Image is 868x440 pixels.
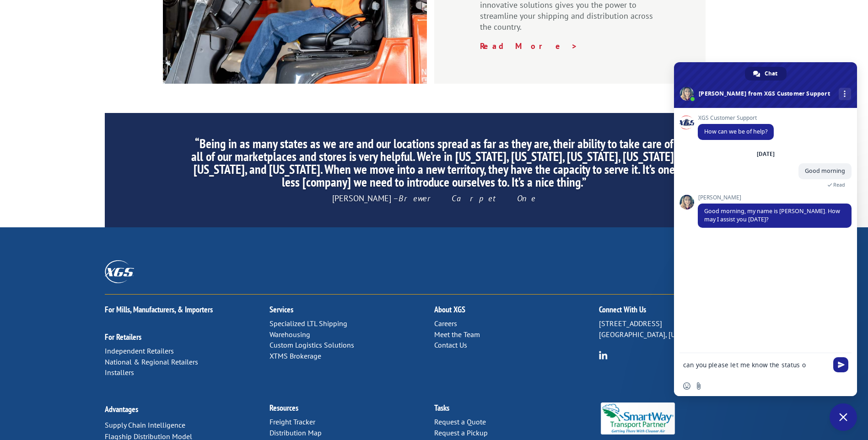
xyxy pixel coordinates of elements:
span: Read [833,182,845,188]
span: Good morning, my name is [PERSON_NAME]. How may I assist you [DATE]? [704,207,840,223]
img: XGS_Logos_ALL_2024_All_White [105,260,134,283]
span: XGS Customer Support [698,115,774,121]
em: Brewer Carpet One [399,193,536,204]
h2: “Being in as many states as we are and our locations spread as far as they are, their ability to ... [190,137,677,193]
span: [PERSON_NAME] [698,194,852,201]
div: More channels [839,88,851,100]
a: Installers [105,368,134,377]
span: Send [833,357,848,372]
textarea: Compose your message... [683,361,828,369]
span: Insert an emoji [683,382,690,390]
a: Custom Logistics Solutions [270,340,354,349]
span: How can we be of help? [704,128,767,135]
a: Resources [270,402,298,413]
a: Request a Quote [434,417,486,426]
a: Contact Us [434,340,467,349]
a: Warehousing [270,330,310,339]
span: Chat [765,67,777,80]
a: Supply Chain Intelligence [105,420,185,429]
span: Good morning [805,167,845,175]
a: National & Regional Retailers [105,357,198,366]
a: Advantages [105,404,138,414]
a: Services [270,304,293,315]
div: Chat [745,67,787,80]
a: Meet the Team [434,330,480,339]
a: For Retailers [105,332,141,342]
img: group-6 [599,351,608,360]
a: About XGS [434,304,465,315]
a: Independent Retailers [105,346,174,355]
a: Freight Tracker [270,417,315,426]
a: XTMS Brokerage [270,351,321,360]
div: Close chat [830,403,857,431]
p: [STREET_ADDRESS] [GEOGRAPHIC_DATA], [US_STATE] 37421 [599,318,764,340]
img: Smartway_Logo [599,402,677,435]
a: Request a Pickup [434,428,488,437]
a: For Mills, Manufacturers, & Importers [105,304,213,315]
span: Send a file [695,382,702,390]
h2: Connect With Us [599,306,764,318]
a: Specialized LTL Shipping [270,319,347,328]
a: Careers [434,319,457,328]
a: Read More > [480,41,578,51]
a: Distribution Map [270,428,322,437]
div: [DATE] [757,151,775,157]
h2: Tasks [434,404,599,417]
span: [PERSON_NAME] – [332,193,536,204]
